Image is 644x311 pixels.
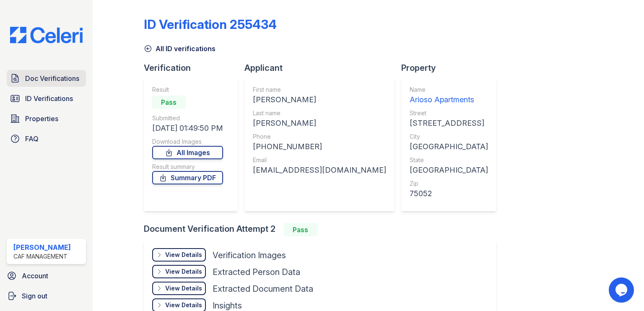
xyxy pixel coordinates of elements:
[410,132,488,141] div: City
[144,44,216,54] a: All ID verifications
[3,288,89,304] a: Sign out
[165,267,202,276] div: View Details
[410,164,488,176] div: [GEOGRAPHIC_DATA]
[152,96,186,109] div: Pass
[3,27,89,43] img: CE_Logo_Blue-a8612792a0a2168367f1c8372b55b34899dd931a85d93a1a3d3e32e68fde9ad4.png
[253,109,386,117] div: Last name
[144,17,277,32] div: ID Verification 255434
[253,132,386,141] div: Phone
[410,86,488,106] a: Name Arioso Apartments
[165,284,202,293] div: View Details
[165,301,202,309] div: View Details
[410,156,488,164] div: State
[152,163,223,171] div: Result summary
[152,137,223,146] div: Download Images
[165,251,202,259] div: View Details
[152,114,223,122] div: Submitted
[410,117,488,129] div: [STREET_ADDRESS]
[7,110,86,127] a: Properties
[410,109,488,117] div: Street
[13,242,71,252] div: [PERSON_NAME]
[284,223,317,236] div: Pass
[244,62,401,74] div: Applicant
[22,271,48,281] span: Account
[401,62,503,74] div: Property
[25,73,79,83] span: Doc Verifications
[7,70,86,87] a: Doc Verifications
[410,188,488,200] div: 75052
[410,86,488,94] div: Name
[25,93,73,104] span: ID Verifications
[253,86,386,94] div: First name
[22,291,47,301] span: Sign out
[25,134,39,144] span: FAQ
[7,90,86,107] a: ID Verifications
[144,62,244,74] div: Verification
[13,252,71,261] div: CAF Management
[213,249,286,261] div: Verification Images
[152,171,223,184] a: Summary PDF
[253,141,386,153] div: [PHONE_NUMBER]
[25,114,58,124] span: Properties
[410,94,488,106] div: Arioso Apartments
[152,86,223,94] div: Result
[152,146,223,159] a: All Images
[213,283,313,295] div: Extracted Document Data
[253,94,386,106] div: [PERSON_NAME]
[3,267,89,284] a: Account
[410,179,488,188] div: Zip
[7,130,86,147] a: FAQ
[253,117,386,129] div: [PERSON_NAME]
[144,223,503,236] div: Document Verification Attempt 2
[410,141,488,153] div: [GEOGRAPHIC_DATA]
[609,277,636,303] iframe: chat widget
[253,156,386,164] div: Email
[213,266,300,278] div: Extracted Person Data
[152,122,223,134] div: [DATE] 01:49:50 PM
[253,164,386,176] div: [EMAIL_ADDRESS][DOMAIN_NAME]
